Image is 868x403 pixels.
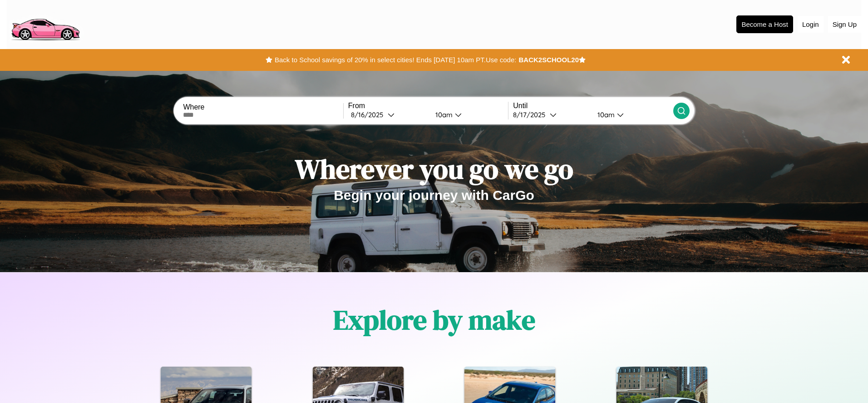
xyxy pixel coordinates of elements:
h1: Explore by make [333,301,535,338]
div: 8 / 16 / 2025 [351,110,388,119]
div: 10am [593,110,617,119]
div: 10am [431,110,455,119]
button: 10am [590,110,673,119]
button: Back to School savings of 20% in select cities! Ends [DATE] 10am PT.Use code: [272,54,518,66]
label: Where [183,103,343,111]
div: 8 / 17 / 2025 [513,110,550,119]
button: Sign Up [828,16,861,33]
button: 10am [428,110,508,119]
button: 8/16/2025 [348,110,428,119]
img: logo [7,5,84,43]
label: Until [513,102,673,110]
label: From [348,102,508,110]
b: BACK2SCHOOL20 [518,56,579,64]
button: Login [798,16,824,33]
button: Become a Host [736,15,793,33]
